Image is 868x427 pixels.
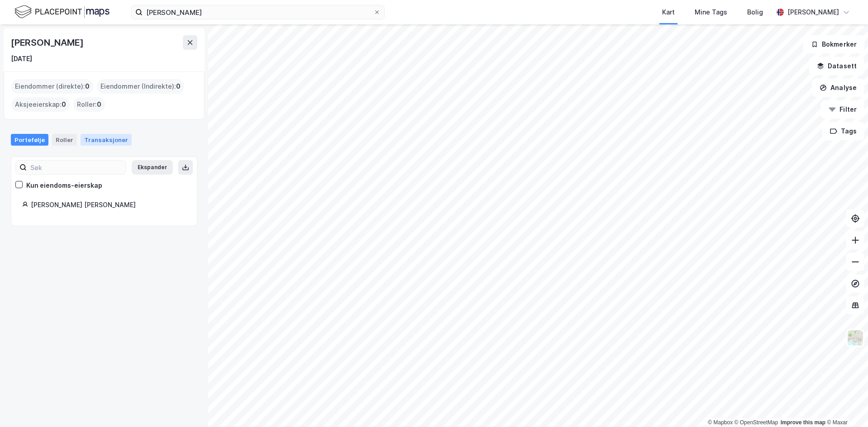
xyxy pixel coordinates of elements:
[31,199,186,210] div: [PERSON_NAME] [PERSON_NAME]
[52,134,77,146] div: Roller
[812,79,864,97] button: Analyse
[823,384,868,427] iframe: Chat Widget
[26,180,102,191] div: Kun eiendoms-eierskap
[747,7,763,18] div: Bolig
[821,100,864,119] button: Filter
[809,57,864,75] button: Datasett
[81,134,132,146] div: Transaksjoner
[143,5,373,19] input: Søk på adresse, matrikkel, gårdeiere, leietakere eller personer
[11,97,70,112] div: Aksjeeierskap :
[787,7,839,18] div: [PERSON_NAME]
[11,53,32,64] div: [DATE]
[695,7,727,18] div: Mine Tags
[662,7,675,18] div: Kart
[62,99,66,110] span: 0
[14,4,110,20] img: logo.f888ab2527a4732fd821a326f86c7f29.svg
[11,35,85,50] div: [PERSON_NAME]
[708,419,733,426] a: Mapbox
[803,35,864,53] button: Bokmerker
[11,134,48,146] div: Portefølje
[85,81,90,92] span: 0
[27,161,126,174] input: Søk
[734,419,778,426] a: OpenStreetMap
[176,81,181,92] span: 0
[847,329,864,346] img: Z
[97,99,101,110] span: 0
[823,384,868,427] div: Kontrollprogram for chat
[132,160,173,175] button: Ekspander
[11,79,93,94] div: Eiendommer (direkte) :
[822,122,864,140] button: Tags
[97,79,184,94] div: Eiendommer (Indirekte) :
[781,419,825,426] a: Improve this map
[73,97,105,112] div: Roller :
